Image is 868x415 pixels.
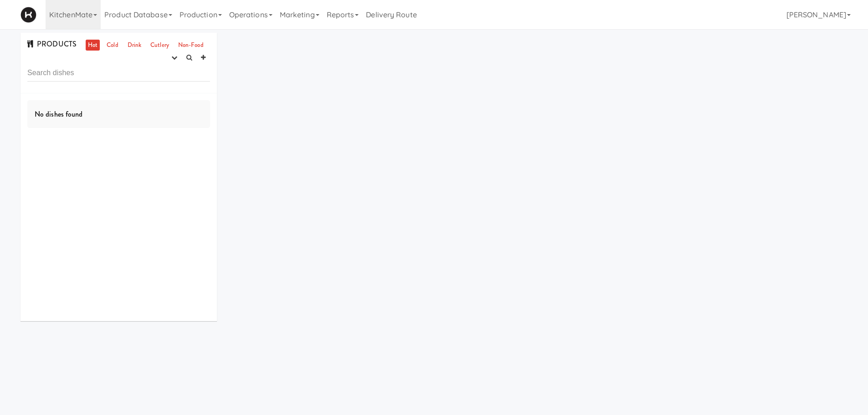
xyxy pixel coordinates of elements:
[21,7,36,23] img: Micromart
[86,40,100,51] a: Hot
[27,100,210,128] div: No dishes found
[148,40,171,51] a: Cutlery
[104,40,120,51] a: Cold
[125,40,144,51] a: Drink
[176,40,206,51] a: Non-Food
[27,65,210,82] input: Search dishes
[27,39,77,49] span: PRODUCTS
